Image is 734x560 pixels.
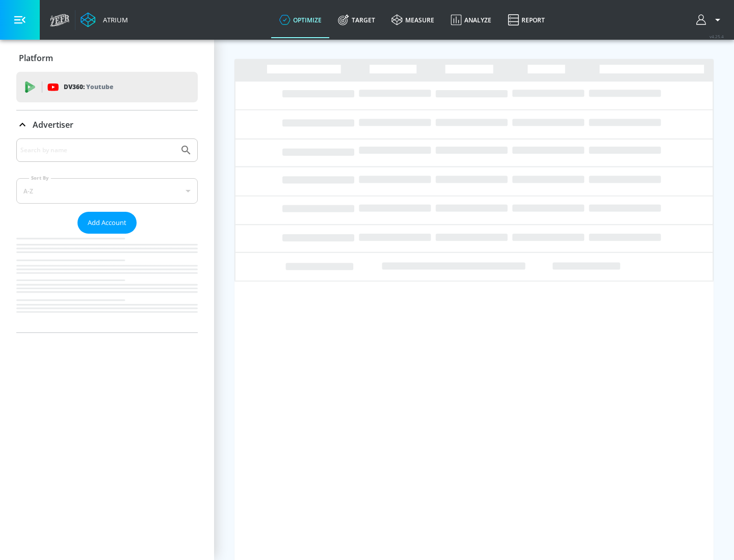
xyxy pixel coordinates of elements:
div: Atrium [99,15,128,24]
a: optimize [271,2,330,38]
div: DV360: Youtube [16,72,198,102]
button: Add Account [77,212,137,234]
a: Report [500,2,553,38]
div: Advertiser [16,110,198,139]
nav: list of Advertiser [16,234,198,332]
a: Target [330,2,383,38]
span: v 4.25.4 [710,34,724,39]
div: Platform [16,44,198,72]
p: Youtube [86,81,113,92]
label: Sort By [29,175,51,181]
div: A-Z [16,178,198,204]
a: Analyze [442,2,500,38]
p: DV360: [64,81,113,93]
a: measure [383,2,442,38]
input: Search by name [20,144,175,157]
a: Atrium [81,12,128,27]
p: Platform [19,52,53,64]
div: Advertiser [16,138,198,332]
p: Advertiser [33,119,73,130]
span: Add Account [88,217,126,229]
